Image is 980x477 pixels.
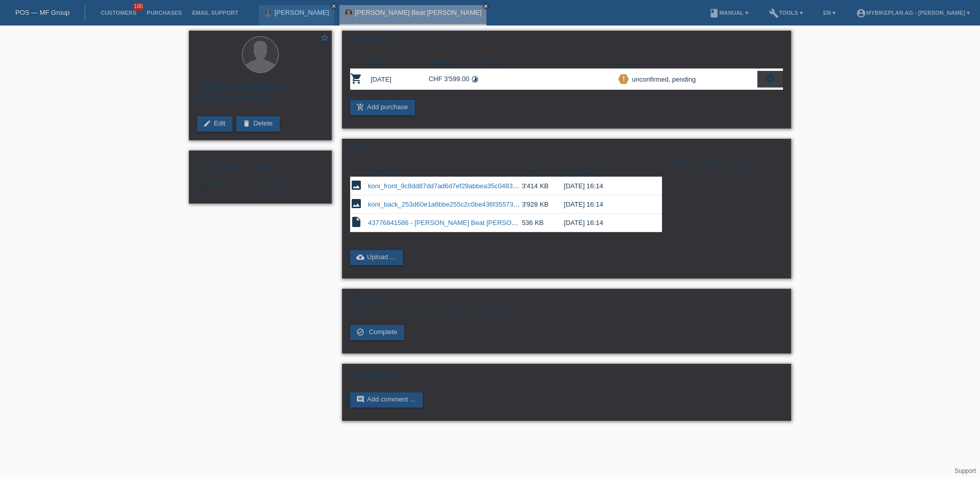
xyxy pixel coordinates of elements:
i: build [769,8,779,18]
td: [DATE] 16:14 [564,195,648,214]
a: Support [954,467,976,474]
a: close [330,3,337,10]
i: book [709,8,719,18]
i: Instalments (12 instalments) [471,76,479,83]
th: Date [371,57,429,69]
div: No documents required [675,160,783,168]
i: delete [242,119,251,128]
a: Email Support [187,10,243,16]
td: [DATE] [371,69,429,90]
h2: [PERSON_NAME] Beat [PERSON_NAME] [197,83,324,108]
th: Amount [429,57,487,69]
a: Customers [95,10,141,16]
span: Nationality [197,181,223,187]
a: EN ▾ [818,10,841,16]
p: The purchase is still open and needs to be completed. [350,310,783,317]
i: image [350,179,362,191]
th: Status [618,57,757,69]
i: image [350,197,362,210]
a: check_circle_outline Complete [350,325,404,340]
td: 3'414 KB [522,177,563,195]
h2: Files [350,144,783,160]
i: POSP00027577 [350,72,362,85]
a: POS — MF Group [15,9,69,16]
a: commentAdd comment ... [350,392,423,408]
span: Switzerland [197,187,207,195]
span: 100 [133,3,145,11]
i: settings [765,73,776,84]
h2: Comments [350,369,783,385]
div: [DEMOGRAPHIC_DATA] [197,156,260,171]
i: close [483,4,488,9]
td: CHF 3'599.00 [429,69,487,90]
a: add_shopping_cartAdd purchase [350,100,415,115]
i: check_circle_outline [356,328,364,336]
i: edit [203,119,211,128]
a: koni_front_9c8dd87dd7ad6d7ef29abbea35c0483d.jpeg [368,182,531,190]
td: 536 KB [522,214,563,232]
div: unconfirmed, pending [629,74,696,85]
a: koni_back_253d60e1a6bbe255c2c0be436f355738.jpeg [368,200,531,208]
i: priority_high [620,75,627,82]
i: insert_drive_file [350,216,362,228]
td: 3'928 KB [522,195,563,214]
i: comment [356,395,364,404]
h2: Purchases [350,36,783,52]
a: 43776841586 - [PERSON_NAME] Beat [PERSON_NAME] Pro.pdf [368,219,564,227]
a: star_border [320,33,329,44]
i: account_circle [856,8,866,18]
a: close [482,3,489,10]
i: cloud_upload [356,253,364,261]
a: account_circleMybikeplan AG - [PERSON_NAME] ▾ [851,10,975,16]
span: Language [260,181,285,187]
span: Gender [197,157,216,163]
a: cloud_uploadUpload ... [350,250,403,265]
a: bookManual ▾ [704,10,753,16]
td: [DATE] 16:14 [564,214,648,232]
i: add_shopping_cart [356,103,364,111]
th: Note [486,57,618,69]
i: info_outline [675,160,683,168]
h2: Workflow [350,294,783,310]
span: Complete [369,328,398,336]
a: [PERSON_NAME] [275,9,329,16]
th: Filename [368,165,522,177]
a: [PERSON_NAME] Beat [PERSON_NAME] [355,9,482,16]
a: Purchases [141,10,187,16]
span: English [260,187,282,195]
a: buildTools ▾ [764,10,808,16]
td: [DATE] 16:14 [564,177,648,195]
i: star_border [320,33,329,42]
th: Upload time [564,165,648,177]
a: deleteDelete [236,116,280,132]
i: close [331,4,336,9]
th: Size [522,165,563,177]
a: editEdit [197,116,232,132]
